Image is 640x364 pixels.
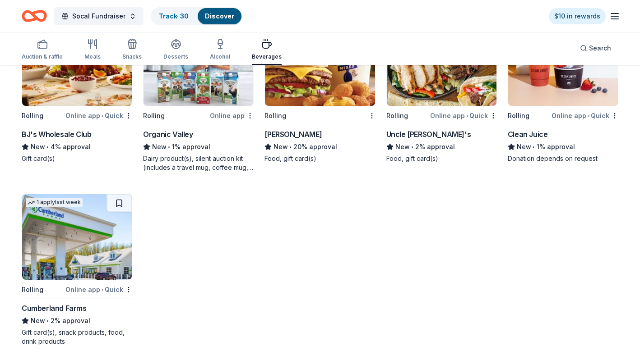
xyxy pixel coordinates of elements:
[143,141,254,152] div: 1% approval
[290,143,292,150] span: •
[508,129,548,140] div: Clean Juice
[102,286,103,293] span: •
[22,154,132,163] div: Gift card(s)
[210,110,254,121] div: Online app
[264,110,286,121] div: Rolling
[252,53,282,60] div: Beverages
[143,129,193,140] div: Organic Valley
[143,154,254,172] div: Dairy product(s), silent auction kit (includes a travel mug, coffee mug, freezer bag, umbrella, m...
[168,143,171,150] span: •
[152,141,167,152] span: New
[264,129,322,140] div: [PERSON_NAME]
[210,53,230,60] div: Alcohol
[395,141,410,152] span: New
[274,141,288,152] span: New
[22,129,91,140] div: BJ's Wholesale Club
[46,143,49,150] span: •
[517,141,531,152] span: New
[163,53,188,60] div: Desserts
[430,110,497,121] div: Online app Quick
[508,141,618,152] div: 1% approval
[54,7,144,25] button: Socal Fundraiser
[22,328,132,346] div: Gift card(s), snack products, food, drink products
[122,53,142,60] div: Snacks
[552,110,618,121] div: Online app Quick
[466,112,468,119] span: •
[386,110,408,121] div: Rolling
[573,39,618,57] button: Search
[31,315,45,326] span: New
[386,154,497,163] div: Food, gift card(s)
[264,154,375,163] div: Food, gift card(s)
[22,5,47,27] a: Home
[22,194,132,346] a: Image for Cumberland Farms1 applylast weekRollingOnline app•QuickCumberland FarmsNew•2% approvalG...
[163,35,188,65] button: Desserts
[264,20,375,163] a: Image for Culver's Rolling[PERSON_NAME]New•20% approvalFood, gift card(s)
[549,8,606,24] a: $10 in rewards
[22,141,132,152] div: 4% approval
[252,35,282,65] button: Beverages
[508,20,618,163] a: Image for Clean Juice1 applylast weekRollingOnline app•QuickClean JuiceNew•1% approvalDonation de...
[159,12,189,20] a: Track· 30
[84,53,101,60] div: Meals
[508,154,618,163] div: Donation depends on request
[386,141,497,152] div: 2% approval
[205,12,234,20] a: Discover
[22,110,43,121] div: Rolling
[143,20,254,172] a: Image for Organic Valley2 applieslast weekRollingOnline appOrganic ValleyNew•1% approvalDairy pro...
[589,43,611,54] span: Search
[65,284,132,295] div: Online app Quick
[84,35,101,65] button: Meals
[210,35,230,65] button: Alcohol
[22,53,63,60] div: Auction & raffle
[264,141,375,152] div: 20% approval
[22,315,132,326] div: 2% approval
[588,112,589,119] span: •
[31,141,45,152] span: New
[533,143,535,150] span: •
[26,198,83,207] div: 1 apply last week
[22,303,87,314] div: Cumberland Farms
[143,110,165,121] div: Rolling
[72,11,125,22] span: Socal Fundraiser
[102,112,103,119] span: •
[65,110,132,121] div: Online app Quick
[22,284,43,295] div: Rolling
[386,129,471,140] div: Uncle [PERSON_NAME]'s
[411,143,413,150] span: •
[151,7,242,25] button: Track· 30Discover
[122,35,142,65] button: Snacks
[22,194,132,280] img: Image for Cumberland Farms
[22,35,63,65] button: Auction & raffle
[46,317,49,324] span: •
[386,20,497,163] a: Image for Uncle Julio's1 applylast weekRollingOnline app•QuickUncle [PERSON_NAME]'sNew•2% approva...
[22,20,132,163] a: Image for BJ's Wholesale Club5 applieslast weekRollingOnline app•QuickBJ's Wholesale ClubNew•4% a...
[508,110,529,121] div: Rolling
